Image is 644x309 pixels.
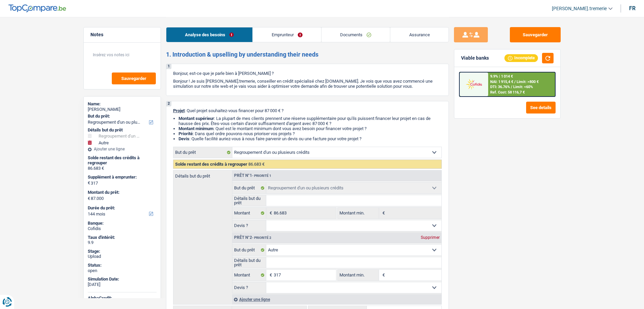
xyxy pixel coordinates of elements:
[179,136,189,141] span: Devis
[88,101,157,107] div: Name:
[179,116,214,121] strong: Montant supérieur
[88,221,157,226] div: Banque:
[88,107,157,112] div: [PERSON_NAME]
[88,114,155,119] label: But du prêt:
[490,80,513,84] span: NAI: 1 915,4 €
[504,54,538,62] div: Incomplete
[88,235,157,240] div: Taux d'intérêt:
[88,190,155,195] label: Montant du prêt:
[461,78,486,90] img: Cofidis
[88,205,155,211] label: Durée du prêt:
[166,101,171,106] div: 2
[252,236,271,240] span: - Priorité 2
[173,147,232,158] label: But du prêt
[166,27,253,42] a: Analyse des besoins
[511,85,512,89] span: /
[173,71,442,76] p: Bonjour, est-ce que je parle bien à [PERSON_NAME] ?
[179,136,442,141] li: : Quelle facilité auriez-vous à nous faire parvenir un devis ou une facture pour votre projet ?
[390,27,449,42] a: Assurance
[179,131,193,136] strong: Priorité
[510,27,561,42] button: Sauvegarder
[88,127,157,133] div: Détails but du prêt
[88,282,157,287] div: [DATE]
[490,74,513,79] div: 9.9% | 1 014 €
[379,270,387,281] span: €
[232,245,267,255] label: But du prêt
[173,108,442,113] p: : Quel projet souhaitez-vous financer pour 87 000 € ?
[179,126,442,131] li: : Quel est le montant minimum dont vous avez besoin pour financer votre projet ?
[419,235,441,240] div: Supprimer
[252,174,271,178] span: - Priorité 1
[513,85,533,89] span: Limit: <60%
[88,174,155,180] label: Supplément à emprunter:
[88,263,157,268] div: Status:
[253,27,321,42] a: Emprunteur
[90,32,154,38] h5: Notes
[232,220,267,231] label: Devis ?
[248,162,265,167] span: 86.683 €
[88,166,157,171] div: 86.683 €
[232,270,267,281] label: Montant
[232,257,267,268] label: Détails but du prêt
[321,27,390,42] a: Documents
[166,64,171,69] div: 1
[490,90,525,95] div: Ref. Cost: 58 116,7 €
[338,270,379,281] label: Montant min.
[526,102,556,114] button: See details
[629,5,636,12] div: fr
[379,208,387,219] span: €
[461,55,489,61] div: Viable banks
[173,79,442,89] p: Bonjour ! Je suis [PERSON_NAME].tremerie, conseiller en crédit spécialisé chez [DOMAIN_NAME]. Je ...
[112,73,156,84] button: Sauvegarder
[88,268,157,273] div: open
[88,254,157,259] div: Upload
[88,240,157,245] div: 9.9
[8,4,66,13] img: TopCompare Logo
[232,208,267,219] label: Montant
[179,126,213,131] strong: Montant minimum
[266,208,274,219] span: €
[514,80,516,84] span: /
[88,147,157,151] div: Ajouter une ligne
[121,76,146,81] span: Sauvegarder
[232,282,267,293] label: Devis ?
[88,226,157,231] div: Cofidis
[179,116,442,126] li: : La plupart de mes clients prennent une réserve supplémentaire pour qu'ils puissent financer leu...
[266,270,274,281] span: €
[517,80,539,84] span: Limit: >800 €
[232,294,441,304] div: Ajouter une ligne
[173,170,232,178] label: Détails but du prêt
[88,180,90,186] span: €
[88,249,157,254] div: Stage:
[338,208,379,219] label: Montant min.
[232,235,273,240] div: Prêt n°2
[88,196,90,201] span: €
[490,85,510,89] span: DTI: 36.76%
[179,131,442,136] li: : Dans quel ordre pouvons-nous prioriser vos projets ?
[232,173,273,178] div: Prêt n°1
[88,295,157,301] div: AlphaCredit:
[166,51,449,58] h2: 1. Introduction & upselling by understanding their needs
[552,6,607,12] span: [PERSON_NAME].tremerie
[88,276,157,282] div: Simulation Date:
[232,195,267,206] label: Détails but du prêt
[232,183,267,193] label: But du prêt
[173,108,185,113] span: Projet
[175,162,247,167] span: Solde restant des crédits à regrouper
[546,3,612,14] a: [PERSON_NAME].tremerie
[88,155,157,166] div: Solde restant des crédits à regrouper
